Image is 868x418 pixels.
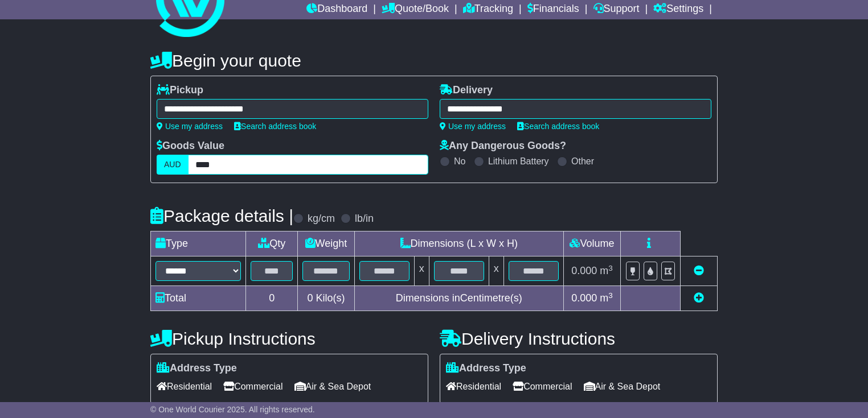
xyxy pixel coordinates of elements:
[157,362,237,375] label: Address Type
[157,140,224,152] label: Goods Value
[150,206,293,225] h4: Package details |
[150,405,315,414] span: © One World Courier 2025. All rights reserved.
[608,291,613,300] sup: 3
[440,140,566,152] label: Any Dangerous Goods?
[294,378,371,395] span: Air & Sea Depot
[157,378,212,395] span: Residential
[440,84,493,97] label: Delivery
[600,265,613,276] span: m
[298,286,354,311] td: Kilo(s)
[157,122,223,131] a: Use my address
[355,213,374,225] label: lb/in
[354,286,563,311] td: Dimensions in Centimetre(s)
[307,292,313,304] span: 0
[584,378,661,395] span: Air & Sea Depot
[488,156,549,167] label: Lithium Battery
[414,256,429,286] td: x
[308,213,335,225] label: kg/cm
[151,286,246,311] td: Total
[513,378,572,395] span: Commercial
[517,122,599,131] a: Search address book
[150,329,428,348] h4: Pickup Instructions
[563,231,620,256] td: Volume
[571,156,594,167] label: Other
[157,84,203,97] label: Pickup
[600,292,613,304] span: m
[298,231,354,256] td: Weight
[246,231,298,256] td: Qty
[150,51,718,70] h4: Begin your quote
[223,378,282,395] span: Commercial
[157,155,189,175] label: AUD
[608,264,613,272] sup: 3
[489,256,503,286] td: x
[354,231,563,256] td: Dimensions (L x W x H)
[454,156,465,167] label: No
[234,122,316,131] a: Search address book
[440,122,506,131] a: Use my address
[440,329,718,348] h4: Delivery Instructions
[571,265,597,276] span: 0.000
[694,292,704,304] a: Add new item
[446,378,501,395] span: Residential
[246,286,298,311] td: 0
[446,362,526,375] label: Address Type
[694,265,704,276] a: Remove this item
[571,292,597,304] span: 0.000
[151,231,246,256] td: Type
